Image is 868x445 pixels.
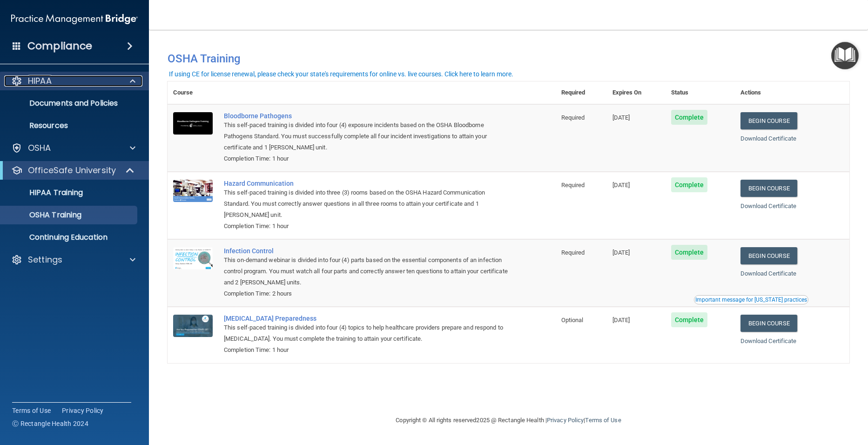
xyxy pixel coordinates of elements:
[224,153,509,164] div: Completion Time: 1 hour
[695,297,807,303] div: Important message for [US_STATE] practices
[612,182,630,189] span: [DATE]
[224,344,509,356] div: Completion Time: 1 hour
[740,315,797,332] a: Begin Course
[6,188,83,197] p: HIPAA Training
[585,417,621,424] a: Terms of Use
[6,210,81,220] p: OSHA Training
[6,121,133,130] p: Resources
[671,177,708,192] span: Complete
[11,165,135,176] a: OfficeSafe University
[224,221,509,232] div: Completion Time: 1 hour
[168,52,849,65] h4: OSHA Training
[561,114,585,121] span: Required
[224,180,509,187] a: Hazard Communication
[168,69,515,79] button: If using CE for license renewal, please check your state's requirements for online vs. live cours...
[561,182,585,189] span: Required
[612,114,630,121] span: [DATE]
[671,245,708,260] span: Complete
[6,233,133,242] p: Continuing Education
[671,110,708,125] span: Complete
[12,419,88,428] span: Ⓒ Rectangle Health 2024
[12,406,51,415] a: Terms of Use
[224,315,509,322] a: [MEDICAL_DATA] Preparedness
[27,40,92,53] h4: Compliance
[28,142,51,154] p: OSHA
[11,10,138,28] img: PMB logo
[62,406,104,415] a: Privacy Policy
[612,249,630,256] span: [DATE]
[224,112,509,120] a: Bloodborne Pathogens
[561,249,585,256] span: Required
[556,81,607,104] th: Required
[224,120,509,153] div: This self-paced training is divided into four (4) exposure incidents based on the OSHA Bloodborne...
[224,187,509,221] div: This self-paced training is divided into three (3) rooms based on the OSHA Hazard Communication S...
[735,81,849,104] th: Actions
[740,247,797,264] a: Begin Course
[607,81,666,104] th: Expires On
[339,405,679,435] div: Copyright © All rights reserved 2025 @ Rectangle Health | |
[547,417,584,424] a: Privacy Policy
[11,75,135,87] a: HIPAA
[28,165,116,176] p: OfficeSafe University
[11,142,135,154] a: OSHA
[831,42,859,69] button: Open Resource Center
[561,317,584,324] span: Optional
[740,135,797,142] a: Download Certificate
[671,312,708,327] span: Complete
[666,81,735,104] th: Status
[6,99,133,108] p: Documents and Policies
[11,254,135,265] a: Settings
[612,317,630,324] span: [DATE]
[740,180,797,197] a: Begin Course
[169,71,513,77] div: If using CE for license renewal, please check your state's requirements for online vs. live cours...
[224,288,509,299] div: Completion Time: 2 hours
[28,254,62,265] p: Settings
[694,295,808,304] button: Read this if you are a dental practitioner in the state of CA
[740,337,797,344] a: Download Certificate
[740,270,797,277] a: Download Certificate
[224,322,509,344] div: This self-paced training is divided into four (4) topics to help healthcare providers prepare and...
[28,75,52,87] p: HIPAA
[740,112,797,129] a: Begin Course
[224,247,509,255] a: Infection Control
[168,81,218,104] th: Course
[740,202,797,209] a: Download Certificate
[224,255,509,288] div: This on-demand webinar is divided into four (4) parts based on the essential components of an inf...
